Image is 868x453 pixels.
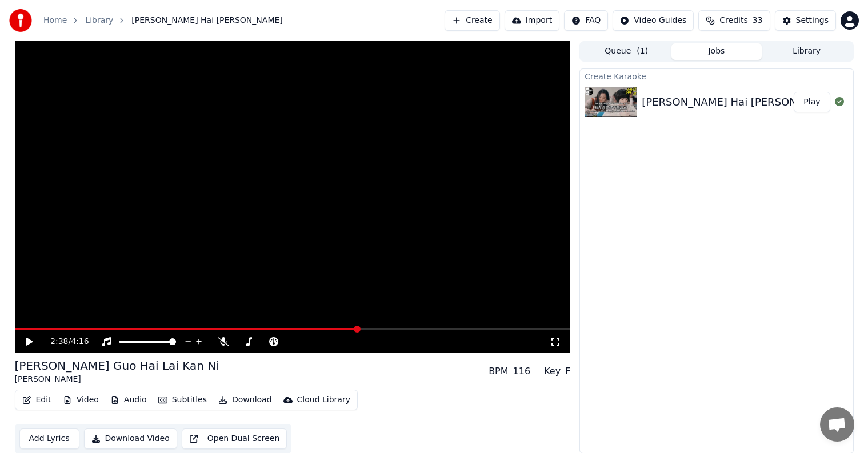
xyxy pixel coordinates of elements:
[564,10,608,31] button: FAQ
[753,15,763,26] span: 33
[85,15,113,26] a: Library
[9,9,32,32] img: youka
[698,10,770,31] button: Credits33
[154,392,211,408] button: Subtitles
[719,15,747,26] span: Credits
[581,43,671,60] button: Queue
[50,336,68,347] span: 2:38
[489,365,508,378] div: BPM
[43,15,67,26] a: Home
[182,428,287,449] button: Open Dual Screen
[214,392,277,408] button: Download
[613,10,694,31] button: Video Guides
[84,428,177,449] button: Download Video
[671,43,762,60] button: Jobs
[794,92,830,112] button: Play
[580,69,853,83] div: Create Karaoke
[505,10,559,31] button: Import
[18,392,56,408] button: Edit
[19,428,79,449] button: Add Lyrics
[637,46,648,57] span: ( 1 )
[820,407,854,442] div: Open chat
[544,365,561,378] div: Key
[106,392,151,408] button: Audio
[513,365,531,378] div: 116
[50,336,78,347] div: /
[58,392,103,408] button: Video
[15,358,219,374] div: [PERSON_NAME] Guo Hai Lai Kan Ni
[775,10,836,31] button: Settings
[297,394,350,406] div: Cloud Library
[71,336,89,347] span: 4:16
[565,365,570,378] div: F
[796,15,829,26] div: Settings
[131,15,282,26] span: [PERSON_NAME] Hai [PERSON_NAME]
[15,374,219,385] div: [PERSON_NAME]
[762,43,852,60] button: Library
[43,15,283,26] nav: breadcrumb
[445,10,500,31] button: Create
